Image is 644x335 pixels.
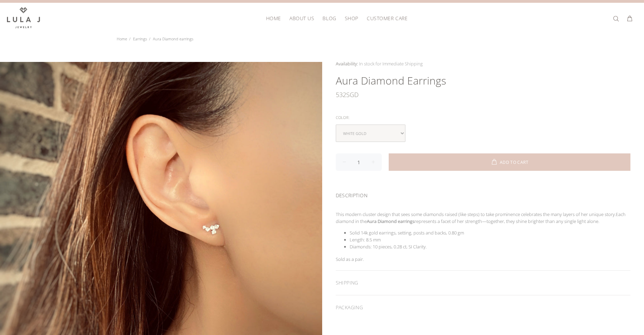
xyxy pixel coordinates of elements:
[336,88,631,102] div: SGD
[266,16,281,21] span: HOME
[336,61,358,67] span: Availability:
[336,183,631,205] div: DESCRIPTION
[323,16,336,21] span: BLOG
[153,36,193,41] span: Aura Diamond earrings
[336,74,631,88] h1: Aura Diamond earrings
[341,13,363,24] a: SHOP
[117,36,127,41] a: Home
[336,88,346,102] span: 532
[318,13,340,24] a: BLOG
[363,13,408,24] a: CUSTOMER CARE
[367,16,408,21] span: CUSTOMER CARE
[133,36,147,41] a: Earrings
[336,256,631,263] p: Sold as a pair.
[289,16,314,21] span: ABOUT US
[262,13,285,24] a: HOME
[336,113,631,122] div: Color:
[500,160,528,165] span: ADD TO CART
[367,218,414,224] strong: Aura Diamond earrings
[336,211,631,225] p: This modern cluster design that sees some diamonds raised (like steps) to take prominence celebra...
[359,61,423,67] span: In stock for Immediate Shipping
[350,229,631,236] li: Solid 14k gold earrings, setting, posts and backs, 0.80 gm
[350,236,631,243] li: Length: 8.5 mm
[336,295,631,320] div: PACKAGING
[389,153,631,171] button: ADD TO CART
[285,13,318,24] a: ABOUT US
[336,271,631,295] div: SHIPPING
[345,16,358,21] span: SHOP
[350,243,631,250] li: Diamonds: 10 pieces, 0.28 ct, SI Clarity.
